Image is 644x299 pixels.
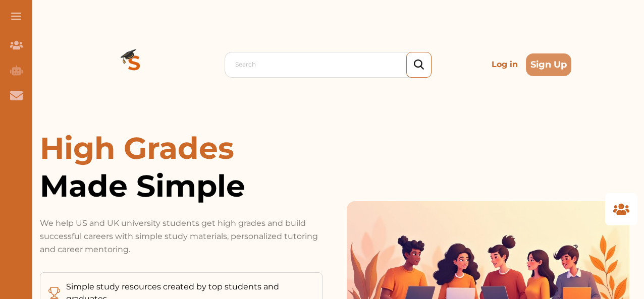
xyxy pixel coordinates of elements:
img: Logo [98,28,171,101]
span: Made Simple [40,167,323,205]
p: Log in [488,54,522,75]
span: High Grades [40,130,234,166]
img: search_icon [414,59,424,70]
button: Sign Up [526,53,571,76]
p: We help US and UK university students get high grades and build successful careers with simple st... [40,217,323,256]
